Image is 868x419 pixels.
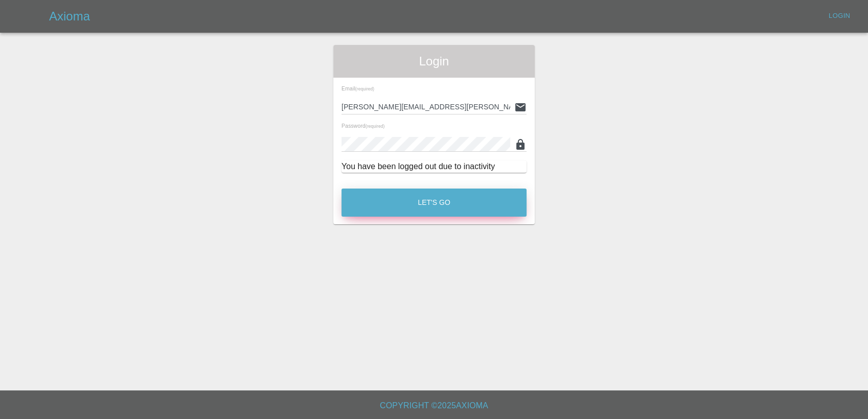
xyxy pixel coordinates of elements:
[355,87,374,91] small: (required)
[8,399,860,413] h6: Copyright © 2025 Axioma
[341,123,384,129] span: Password
[49,8,90,25] h5: Axioma
[341,189,527,217] button: Let's Go
[366,124,384,129] small: (required)
[823,8,856,24] a: Login
[341,53,527,69] span: Login
[341,85,374,91] span: Email
[341,160,527,173] div: You have been logged out due to inactivity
